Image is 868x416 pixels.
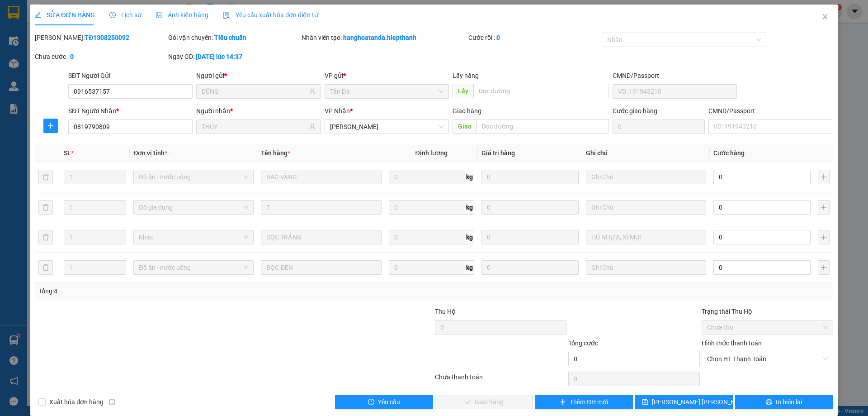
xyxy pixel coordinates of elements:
[434,372,567,388] div: Chưa thanh toán
[261,230,381,244] input: VD: Bàn, Ghế
[261,200,381,215] input: VD: Bàn, Ghế
[468,33,600,43] div: Cước rồi :
[713,149,745,157] span: Cước hàng
[196,53,242,60] b: [DATE] lúc 14:37
[46,397,107,407] span: Xuất hóa đơn hàng
[481,260,579,275] input: 0
[818,200,830,215] button: plus
[415,149,448,157] span: Định lượng
[35,52,166,62] div: Chưa cước :
[38,260,53,275] button: delete
[325,71,449,81] div: VP gửi
[330,120,443,134] span: Tân Châu
[68,106,193,116] div: SĐT Người Nhận
[481,170,579,184] input: 0
[735,395,833,409] button: printerIn biên lai
[196,71,321,81] div: Người gửi
[35,33,166,43] div: [PERSON_NAME]:
[652,397,750,407] span: [PERSON_NAME] [PERSON_NAME]
[481,230,579,244] input: 0
[139,170,248,184] span: Đồ ăn - nước uống
[133,149,167,157] span: Đơn vị tính
[156,11,208,19] span: Ảnh kiện hàng
[481,149,515,157] span: Giá trị hàng
[582,144,710,162] th: Ghi chú
[156,12,162,18] span: picture
[214,34,246,41] b: Tiêu chuẩn
[586,230,706,244] input: Ghi Chú
[35,12,41,18] span: edit
[818,260,830,275] button: plus
[586,170,706,184] input: Ghi Chú
[139,201,248,214] span: Đồ gia dụng
[465,200,474,215] span: kg
[613,107,657,115] label: Cước giao hàng
[476,119,609,134] input: Dọc đường
[642,399,648,406] span: save
[261,170,381,184] input: VD: Bàn, Ghế
[368,399,374,406] span: exclamation-circle
[202,86,307,96] input: Tên người gửi
[38,200,53,215] button: delete
[196,106,321,116] div: Người nhận
[43,119,58,133] button: plus
[139,230,248,244] span: Khác
[586,200,706,215] input: Ghi Chú
[38,170,53,184] button: delete
[109,12,116,18] span: clock-circle
[570,397,608,407] span: Thêm ĐH mới
[586,260,706,275] input: Ghi Chú
[44,122,57,129] span: plus
[465,230,474,244] span: kg
[496,34,500,41] b: 0
[70,53,74,60] b: 0
[535,395,633,409] button: plusThêm ĐH mới
[702,306,833,316] div: Trạng thái Thu Hộ
[168,33,300,43] div: Gói vận chuyển:
[64,149,71,157] span: SL
[635,395,733,409] button: save[PERSON_NAME] [PERSON_NAME]
[613,71,737,81] div: CMND/Passport
[465,170,474,184] span: kg
[481,200,579,215] input: 0
[139,261,248,274] span: Đồ ăn - nước uống
[335,395,433,409] button: exclamation-circleYêu cầu
[453,107,481,115] span: Giao hàng
[560,399,566,406] span: plus
[223,11,318,19] span: Yêu cầu xuất hóa đơn điện tử
[223,12,230,19] img: icon
[702,339,762,347] label: Hình thức thanh toán
[85,34,129,41] b: TĐ1308250092
[453,119,476,134] span: Giao
[309,88,316,95] span: user
[378,397,400,407] span: Yêu cầu
[776,397,802,407] span: In biên lai
[766,399,772,406] span: printer
[325,107,350,115] span: VP Nhận
[568,339,598,347] span: Tổng cước
[818,170,830,184] button: plus
[168,52,300,62] div: Ngày GD:
[453,72,479,79] span: Lấy hàng
[435,308,456,315] span: Thu Hộ
[343,34,416,41] b: hanghoatanda.hiepthanh
[453,84,473,98] span: Lấy
[38,230,53,244] button: delete
[707,352,828,366] span: Chọn HT Thanh Toán
[818,230,830,244] button: plus
[821,13,829,20] span: close
[261,149,290,157] span: Tên hàng
[812,5,838,30] button: Close
[473,84,609,98] input: Dọc đường
[309,124,316,130] span: user
[708,106,833,116] div: CMND/Passport
[707,320,828,334] span: Chưa thu
[202,122,307,132] input: Tên người nhận
[35,11,95,19] span: SỬA ĐƠN HÀNG
[465,260,474,275] span: kg
[330,85,443,98] span: Tản Đà
[435,395,533,409] button: checkGiao hàng
[68,71,193,81] div: SĐT Người Gửi
[109,11,142,19] span: Lịch sử
[261,260,381,275] input: VD: Bàn, Ghế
